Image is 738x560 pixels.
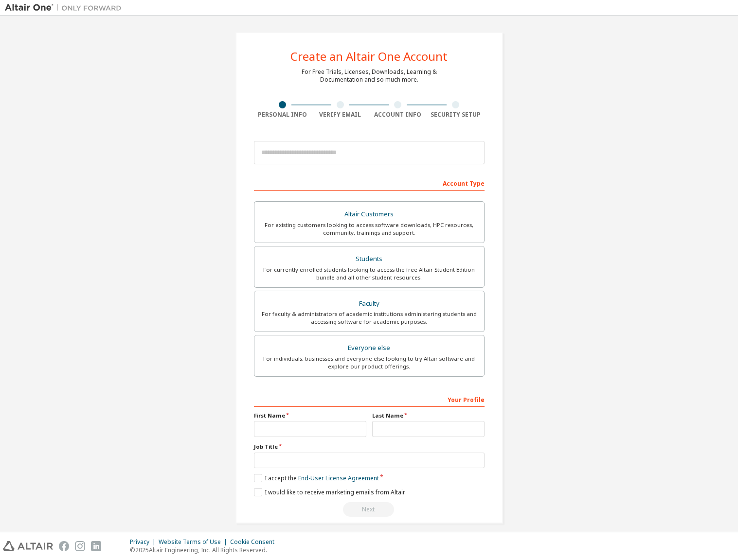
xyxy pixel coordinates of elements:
img: linkedin.svg [91,541,101,551]
label: First Name [254,412,366,420]
img: facebook.svg [59,541,69,551]
div: For existing customers looking to access software downloads, HPC resources, community, trainings ... [260,221,478,237]
div: Create an Altair One Account [290,51,448,62]
p: © 2025 Altair Engineering, Inc. All Rights Reserved. [130,546,280,554]
div: Privacy [130,538,159,546]
div: Personal Info [254,111,312,119]
div: For faculty & administrators of academic institutions administering students and accessing softwa... [260,310,478,326]
div: Account Info [369,111,427,119]
img: Altair One [5,3,126,13]
label: Last Name [372,412,485,420]
div: For currently enrolled students looking to access the free Altair Student Edition bundle and all ... [260,266,478,281]
label: Job Title [254,443,485,451]
div: For individuals, businesses and everyone else looking to try Altair software and explore our prod... [260,355,478,370]
div: For Free Trials, Licenses, Downloads, Learning & Documentation and so much more. [302,68,437,84]
div: Faculty [260,297,478,311]
label: I accept the [254,474,379,482]
img: altair_logo.svg [3,541,53,551]
div: Account Type [254,175,485,191]
div: Website Terms of Use [159,538,230,546]
div: Altair Customers [260,208,478,221]
div: Cookie Consent [230,538,280,546]
div: Security Setup [427,111,485,119]
label: I would like to receive marketing emails from Altair [254,488,405,496]
div: Your Profile [254,391,485,407]
div: Verify Email [311,111,369,119]
div: Read and acccept EULA to continue [254,502,485,517]
div: Everyone else [260,341,478,355]
div: Students [260,252,478,266]
a: End-User License Agreement [298,474,379,482]
img: instagram.svg [75,541,85,551]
